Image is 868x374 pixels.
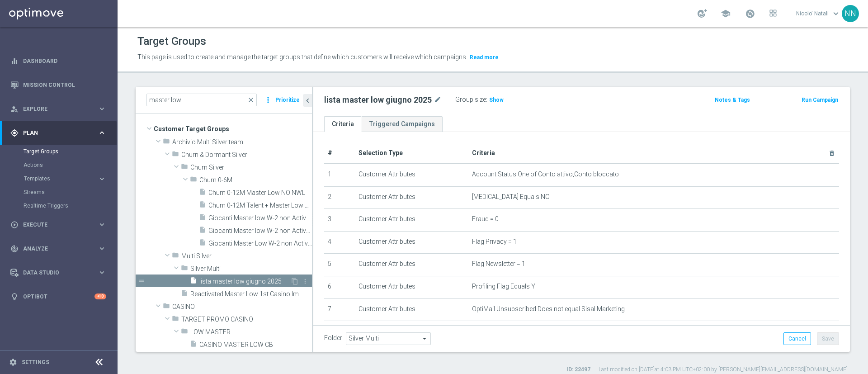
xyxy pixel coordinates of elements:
span: Analyze [23,246,98,251]
span: Giocanti Master Low W-2 non Active lw lm ggr nb l3m &gt; 0 [208,240,312,247]
td: 1 [324,164,355,186]
a: Target Groups [24,148,94,155]
i: settings [9,358,17,366]
span: Plan [23,130,98,136]
a: Mission Control [23,73,106,97]
i: folder [163,302,170,312]
a: Realtime Triggers [24,202,94,209]
button: equalizer Dashboard [10,57,107,65]
span: Data Studio [23,270,98,275]
div: Execute [10,221,98,229]
button: Mission Control [10,81,107,89]
i: play_circle_outline [10,221,19,229]
span: school [721,9,731,19]
span: Giocanti Master low W-2 non Active lw 1st Casino lm ggr nb lm &gt; 0 [208,214,312,222]
td: 5 [324,254,355,276]
button: Templates keyboard_arrow_right [24,175,107,182]
label: Last modified on [DATE] at 4:03 PM UTC+02:00 by [PERSON_NAME][EMAIL_ADDRESS][DOMAIN_NAME] [599,366,848,374]
span: Profiling Flag Equals Y [472,283,535,290]
span: keyboard_arrow_down [831,9,841,19]
span: This page is used to create and manage the target groups that define which customers will receive... [137,53,467,61]
span: Customer Target Groups [154,123,312,135]
span: Churn Silver [190,164,312,171]
span: Reactivated Master Low 1st Casino lm [190,290,312,298]
div: Dashboard [10,49,106,73]
span: Explore [23,106,98,112]
span: LOW MASTER [190,328,312,336]
span: Giocanti Master low W-2 non Active lw 1st NO Casino lm [208,227,312,235]
div: Data Studio [10,269,98,277]
span: Criteria [472,149,495,156]
span: close [247,96,255,104]
button: Data Studio keyboard_arrow_right [10,269,107,276]
i: keyboard_arrow_right [98,268,106,277]
i: folder [181,327,188,338]
i: mode_edit [434,95,442,105]
i: insert_drive_file [199,213,206,224]
i: keyboard_arrow_right [98,244,106,253]
i: folder [190,175,197,186]
span: Account Status One of Conto attivo,Conto bloccato [472,170,619,178]
span: Fraud = 0 [472,215,499,223]
button: Run Campaign [801,95,839,105]
span: Show [489,97,504,103]
a: Streams [24,189,94,196]
div: Realtime Triggers [24,199,117,213]
td: Customer Attributes [355,298,468,321]
input: Quick find group or folder [146,94,257,106]
span: Flag Newsletter = 1 [472,260,525,268]
button: track_changes Analyze keyboard_arrow_right [10,245,107,252]
i: folder [181,264,188,275]
div: Target Groups [24,145,117,158]
div: Analyze [10,245,98,253]
label: : [486,96,487,104]
span: Churn 0-6M [199,176,312,184]
button: play_circle_outline Execute keyboard_arrow_right [10,221,107,228]
div: Optibot [10,284,106,308]
td: Customer Attributes [355,231,468,254]
i: insert_drive_file [199,201,206,211]
button: Prioritize [274,94,301,106]
span: TARGET PROMO CASINO [181,316,312,323]
a: Dashboard [23,49,106,73]
i: folder [172,150,179,161]
i: person_search [10,105,19,113]
td: Customer Attributes [355,209,468,232]
button: chevron_left [303,94,312,107]
div: Plan [10,129,98,137]
td: 7 [324,298,355,321]
a: Actions [24,161,94,169]
i: more_vert [264,94,273,106]
td: 8 [324,321,355,344]
label: Group size [455,96,486,104]
i: insert_drive_file [190,340,197,350]
span: CASINO MASTER LOW CB [199,341,312,349]
td: Customer Attributes [355,276,468,298]
i: insert_drive_file [181,289,188,300]
button: Cancel [783,332,811,345]
div: NN [842,5,859,22]
span: Archivio Multi Silver team [172,138,312,146]
span: OptiMail Unsubscribed Does not equal Sisal Marketing [472,305,625,313]
span: CASINO [172,303,312,311]
span: Silver Multi [190,265,312,273]
div: Templates [24,172,117,185]
button: person_search Explore keyboard_arrow_right [10,105,107,113]
label: ID: 22497 [566,366,590,374]
span: Churn &amp; Dormant Silver [181,151,312,159]
td: Customer Attributes [355,254,468,276]
i: keyboard_arrow_right [98,220,106,229]
label: Folder [324,334,342,342]
i: delete_forever [828,150,835,157]
i: folder [181,163,188,173]
span: [MEDICAL_DATA] Equals NO [472,193,550,201]
i: folder [172,251,179,262]
span: Execute [23,222,98,227]
td: Customer Attributes [355,186,468,209]
a: Settings [22,360,49,365]
i: track_changes [10,245,19,253]
i: more_vert [302,278,309,285]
